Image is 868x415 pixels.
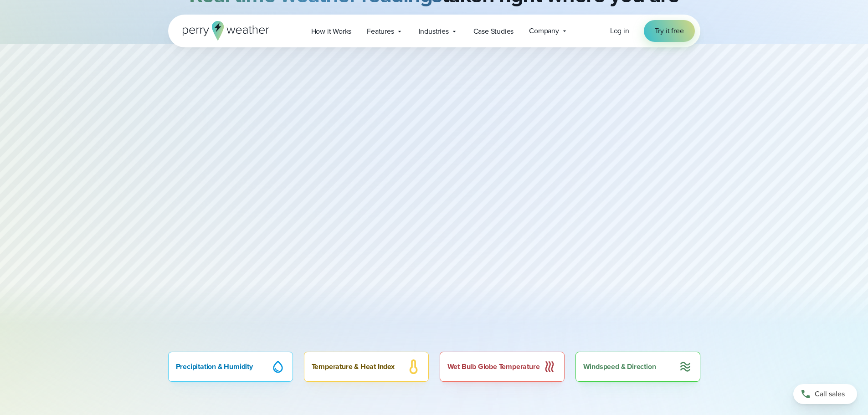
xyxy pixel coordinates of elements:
span: Features [367,26,394,37]
span: Case Studies [473,26,514,37]
span: Log in [610,26,629,36]
span: Industries [419,26,449,37]
a: Case Studies [466,22,522,41]
span: Call sales [815,389,845,400]
a: Call sales [793,384,857,404]
span: How it Works [311,26,352,37]
a: Log in [610,26,629,36]
a: Try it free [644,20,695,42]
span: Try it free [655,26,684,36]
span: Company [529,26,559,36]
a: How it Works [303,22,360,41]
